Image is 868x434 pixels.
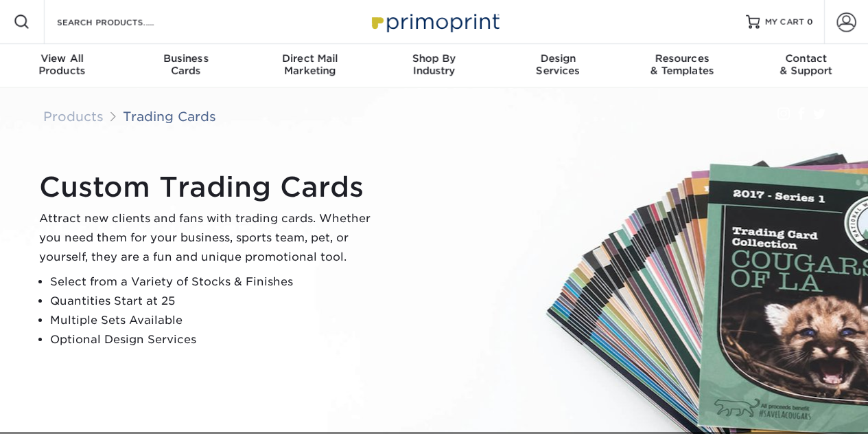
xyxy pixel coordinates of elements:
[39,209,382,267] p: Attract new clients and fans with trading cards. Whether you need them for your business, sports ...
[50,330,382,349] li: Optional Design Services
[124,52,248,77] div: Cards
[496,44,620,88] a: DesignServices
[248,52,372,65] span: Direct Mail
[620,52,744,65] span: Resources
[372,44,496,88] a: Shop ByIndustry
[50,311,382,330] li: Multiple Sets Available
[248,44,372,88] a: Direct MailMarketing
[620,44,744,88] a: Resources& Templates
[248,52,372,77] div: Marketing
[50,292,382,311] li: Quantities Start at 25
[744,52,868,65] span: Contact
[620,52,744,77] div: & Templates
[124,52,248,65] span: Business
[744,44,868,88] a: Contact& Support
[124,44,248,88] a: BusinessCards
[765,17,804,28] span: MY CART
[39,171,382,204] h1: Custom Trading Cards
[807,17,813,27] span: 0
[56,14,189,30] input: SEARCH PRODUCTS.....
[50,272,382,292] li: Select from a Variety of Stocks & Finishes
[372,52,496,77] div: Industry
[123,109,216,124] a: Trading Cards
[372,52,496,65] span: Shop By
[43,109,104,124] a: Products
[744,52,868,77] div: & Support
[496,52,620,65] span: Design
[366,7,503,36] img: Primoprint
[496,52,620,77] div: Services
